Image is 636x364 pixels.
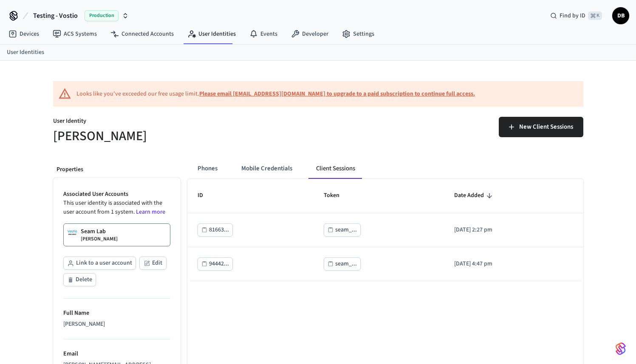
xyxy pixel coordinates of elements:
[63,309,170,318] p: Full Name
[198,257,233,271] button: 94442...
[199,90,475,98] a: Please email [EMAIL_ADDRESS][DOMAIN_NAME] to upgrade to a paid subscription to continue full access.
[85,10,119,21] span: Production
[243,26,284,42] a: Events
[454,226,573,234] p: [DATE] 2:27 pm
[543,8,609,23] div: Find by ID⌘ K
[2,26,46,42] a: Devices
[198,189,214,202] span: ID
[81,227,106,236] p: Seam Lab
[612,7,629,24] button: DB
[209,225,229,235] div: 81663...
[191,158,224,179] button: Phones
[57,165,177,174] p: Properties
[187,179,583,281] table: sticky table
[67,227,77,237] img: Assa Abloy Vostio Logo
[616,342,626,356] img: SeamLogoGradient.69752ec5.svg
[63,190,170,199] p: Associated User Accounts
[7,48,44,57] a: User Identities
[63,223,170,246] a: Seam Lab[PERSON_NAME]
[63,273,96,286] button: Delete
[335,26,381,42] a: Settings
[324,189,351,202] span: Token
[454,189,495,202] span: Date Added
[309,158,362,179] button: Client Sessions
[53,117,313,127] p: User Identity
[560,11,585,20] span: Find by ID
[63,257,136,270] button: Link to a user account
[613,8,628,23] span: DB
[139,257,167,270] button: Edit
[76,90,475,99] div: Looks like you've exceeded our free usage limit.
[335,259,357,269] div: seam_...
[324,257,361,271] button: seam_...
[181,26,243,42] a: User Identities
[284,26,335,42] a: Developer
[104,26,181,42] a: Connected Accounts
[209,259,229,269] div: 94442...
[33,11,78,21] span: Testing - Vostio
[335,225,357,235] div: seam_...
[519,121,573,133] span: New Client Sessions
[198,223,233,237] button: 81663...
[63,199,170,217] p: This user identity is associated with the user account from 1 system.
[454,260,573,268] p: [DATE] 4:47 pm
[63,350,170,358] p: Email
[81,236,118,243] p: [PERSON_NAME]
[588,11,602,20] span: ⌘ K
[324,223,361,237] button: seam_...
[499,117,583,137] button: New Client Sessions
[46,26,104,42] a: ACS Systems
[63,320,170,329] div: [PERSON_NAME]
[136,208,165,216] a: Learn more
[235,158,299,179] button: Mobile Credentials
[53,127,313,145] h5: [PERSON_NAME]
